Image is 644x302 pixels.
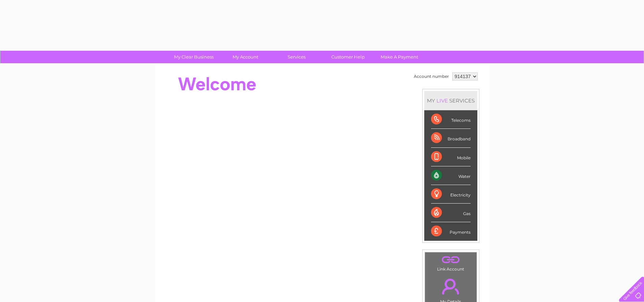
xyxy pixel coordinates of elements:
div: Water [431,166,471,185]
td: Link Account [425,252,477,273]
td: Account number [412,71,451,82]
a: Make A Payment [372,51,427,63]
a: . [427,275,475,298]
div: LIVE [435,97,449,104]
a: Services [269,51,325,63]
div: MY SERVICES [424,91,477,110]
div: Broadband [431,129,471,147]
div: Gas [431,204,471,222]
div: Electricity [431,185,471,204]
div: Payments [431,222,471,240]
a: . [427,254,475,266]
a: Customer Help [320,51,376,63]
a: My Clear Business [166,51,222,63]
div: Mobile [431,148,471,166]
div: Telecoms [431,110,471,129]
a: My Account [217,51,273,63]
